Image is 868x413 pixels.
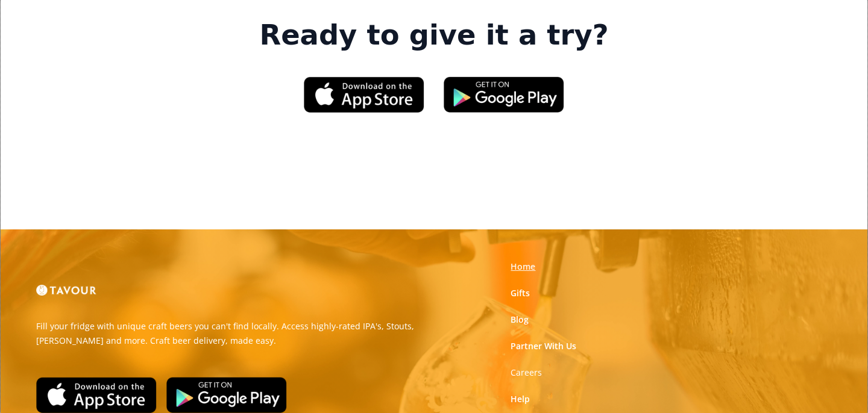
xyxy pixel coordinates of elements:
a: Partner With Us [511,340,576,352]
a: Help [511,393,530,405]
a: Blog [511,314,529,326]
p: Fill your fridge with unique craft beers you can't find locally. Access highly-rated IPA's, Stout... [36,319,425,348]
a: Home [511,261,535,273]
a: Careers [511,367,542,379]
a: Gifts [511,287,530,299]
strong: Ready to give it a try? [259,19,608,52]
